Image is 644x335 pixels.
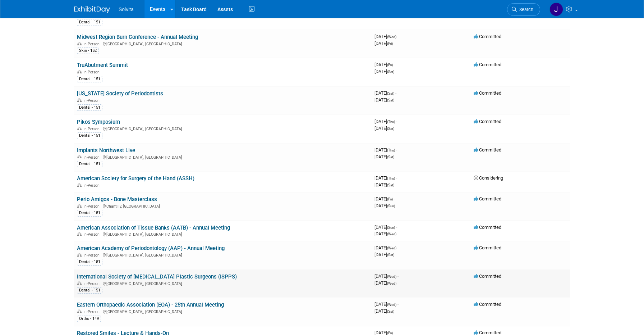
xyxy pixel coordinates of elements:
a: Pikos Symposium [77,119,120,125]
span: (Thu) [387,120,395,124]
img: In-Person Event [77,98,82,102]
div: Dental - 151 [77,132,102,139]
div: Dental - 151 [77,19,102,26]
span: In-Person [83,204,102,209]
span: [DATE] [374,34,399,39]
a: American Association of Tissue Banks (AATB) - Annual Meeting [77,225,230,231]
span: (Wed) [387,303,396,307]
span: (Sat) [387,183,394,187]
span: [DATE] [374,302,399,307]
img: Josh Richardson [549,3,563,16]
span: In-Person [83,155,102,160]
div: Dental - 151 [77,161,102,167]
span: (Sat) [387,253,394,257]
span: Committed [474,245,501,250]
span: [DATE] [374,41,393,46]
span: (Sat) [387,98,394,102]
img: In-Person Event [77,281,82,285]
span: - [394,196,395,202]
a: Implants Northwest Live [77,147,135,154]
span: [DATE] [374,126,394,131]
img: In-Person Event [77,42,82,45]
span: Committed [474,62,501,67]
div: Dental - 151 [77,210,102,216]
span: In-Person [83,309,102,314]
div: Dental - 151 [77,287,102,294]
div: [GEOGRAPHIC_DATA], [GEOGRAPHIC_DATA] [77,308,369,314]
span: [DATE] [374,147,397,153]
div: [GEOGRAPHIC_DATA], [GEOGRAPHIC_DATA] [77,252,369,258]
span: [DATE] [374,252,394,257]
span: - [395,90,396,96]
span: In-Person [83,281,102,286]
span: In-Person [83,42,102,46]
span: (Fri) [387,331,393,335]
span: [DATE] [374,97,394,103]
span: [DATE] [374,196,395,202]
span: Committed [474,90,501,96]
span: (Thu) [387,176,395,180]
div: Dental - 151 [77,259,102,265]
span: Considering [474,175,503,181]
span: [DATE] [374,154,394,159]
a: International Society of [MEDICAL_DATA] Plastic Surgeons (ISPPS) [77,273,237,280]
span: [DATE] [374,231,396,236]
span: Committed [474,225,501,230]
span: Committed [474,147,501,153]
span: Committed [474,196,501,202]
span: - [396,225,397,230]
span: - [396,147,397,153]
span: In-Person [83,232,102,237]
div: Dental - 151 [77,76,102,82]
span: [DATE] [374,273,399,279]
div: [GEOGRAPHIC_DATA], [GEOGRAPHIC_DATA] [77,280,369,286]
span: (Sat) [387,70,394,74]
span: (Wed) [387,275,396,279]
img: In-Person Event [77,127,82,130]
span: [DATE] [374,280,396,286]
span: - [394,62,395,67]
img: In-Person Event [77,253,82,257]
span: In-Person [83,98,102,103]
span: [DATE] [374,308,394,314]
a: Perio Amigos - Bone Masterclass [77,196,157,203]
span: (Sat) [387,127,394,131]
span: - [396,119,397,124]
span: [DATE] [374,175,397,181]
span: Committed [474,34,501,39]
span: [DATE] [374,245,399,250]
img: In-Person Event [77,204,82,208]
img: In-Person Event [77,232,82,236]
span: (Sun) [387,204,395,208]
a: Midwest Region Burn Conference - Annual Meeting [77,34,198,40]
a: American Academy of Periodontology (AAP) - Annual Meeting [77,245,225,252]
span: In-Person [83,253,102,258]
img: ExhibitDay [74,6,110,13]
span: (Wed) [387,281,396,285]
span: - [397,273,399,279]
span: [DATE] [374,69,394,74]
div: [GEOGRAPHIC_DATA], [GEOGRAPHIC_DATA] [77,126,369,131]
div: [GEOGRAPHIC_DATA], [GEOGRAPHIC_DATA] [77,154,369,160]
span: (Thu) [387,148,395,152]
span: In-Person [83,183,102,188]
div: Skin - 152 [77,47,99,54]
a: TruAbutment Summit [77,62,128,68]
img: In-Person Event [77,309,82,313]
span: (Wed) [387,35,396,39]
span: [DATE] [374,119,397,124]
a: Search [507,3,540,16]
span: [DATE] [374,62,395,67]
span: [DATE] [374,225,397,230]
span: (Sat) [387,155,394,159]
a: Eastern Orthopaedic Association (EOA) - 25th Annual Meeting [77,302,224,308]
a: American Society for Surgery of the Hand (ASSH) [77,175,194,182]
div: [GEOGRAPHIC_DATA], [GEOGRAPHIC_DATA] [77,41,369,46]
div: Chantilly, [GEOGRAPHIC_DATA] [77,203,369,209]
span: (Sun) [387,226,395,230]
span: (Fri) [387,42,393,46]
span: In-Person [83,127,102,131]
span: - [396,175,397,181]
img: In-Person Event [77,70,82,73]
span: In-Person [83,70,102,74]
